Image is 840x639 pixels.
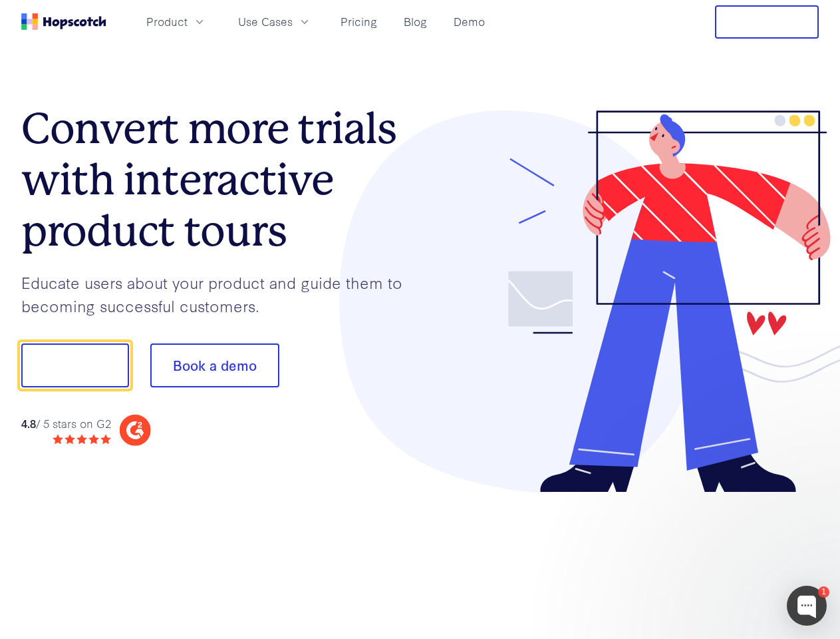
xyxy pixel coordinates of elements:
strong: 4.8 [21,415,36,431]
div: / 5 stars on G2 [21,415,111,432]
button: Use Cases [230,11,319,33]
button: Show me! [21,343,129,387]
h1: Convert more trials with interactive product tours [21,103,420,256]
p: Educate users about your product and guide them to becoming successful customers. [21,271,420,317]
button: Free Trial [715,5,819,39]
button: Book a demo [150,343,279,387]
a: Home [21,13,106,30]
div: 1 [818,586,829,598]
a: Pricing [335,11,382,33]
span: Product [146,13,188,30]
a: Demo [448,11,490,33]
button: Product [138,11,214,33]
a: Blog [398,11,432,33]
span: Use Cases [238,13,293,30]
